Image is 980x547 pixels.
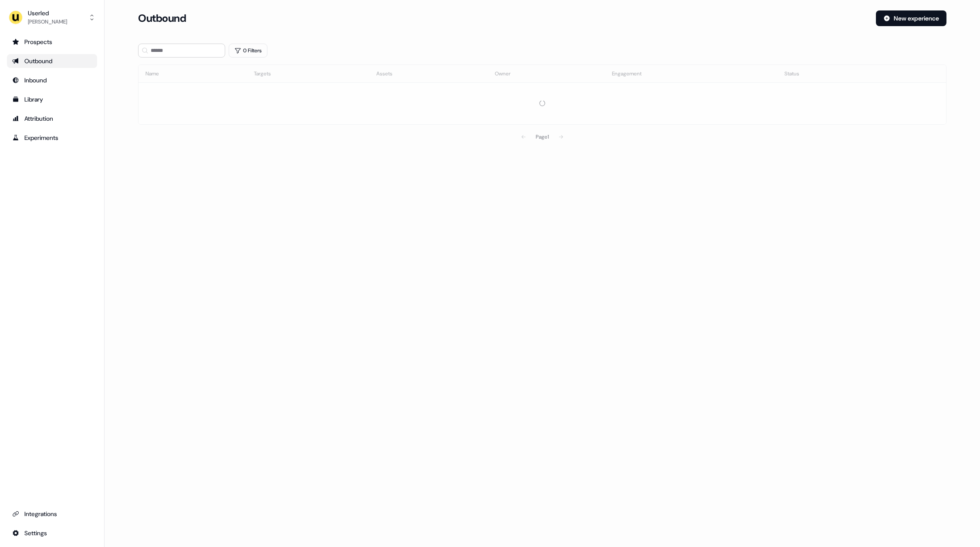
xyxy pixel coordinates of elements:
a: Go to integrations [7,507,97,521]
h3: Outbound [138,12,186,25]
div: Userled [28,9,67,17]
button: 0 Filters [229,44,267,58]
a: Go to experiments [7,131,97,145]
a: Go to integrations [7,526,97,540]
div: Prospects [12,37,92,46]
div: Integrations [12,510,92,518]
div: Outbound [12,57,92,65]
a: Go to prospects [7,35,97,49]
button: Userled[PERSON_NAME] [7,7,97,28]
div: Attribution [12,114,92,123]
div: Settings [12,529,92,537]
a: Go to Inbound [7,73,97,87]
div: Library [12,95,92,104]
div: Experiments [12,133,92,142]
a: Go to attribution [7,112,97,126]
a: Go to outbound experience [7,54,97,68]
a: Go to templates [7,92,97,106]
div: [PERSON_NAME] [28,17,67,26]
div: Inbound [12,76,92,85]
button: New experience [876,10,946,26]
